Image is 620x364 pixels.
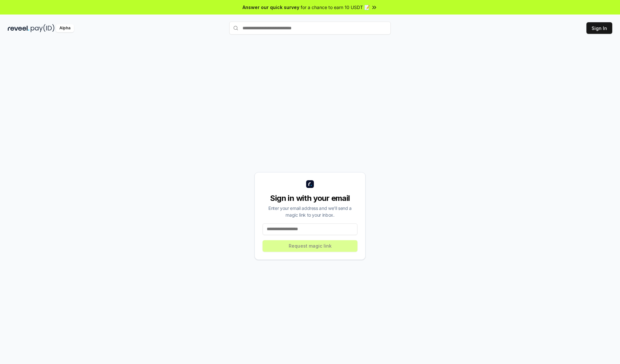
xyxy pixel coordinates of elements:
span: Answer our quick survey [243,4,299,11]
img: reveel_dark [8,24,29,32]
img: pay_id [31,24,55,32]
button: Sign In [586,22,612,34]
span: for a chance to earn 10 USDT 📝 [301,4,370,11]
div: Alpha [56,24,74,32]
img: logo_small [306,180,314,188]
div: Sign in with your email [263,193,357,203]
div: Enter your email address and we’ll send a magic link to your inbox. [263,205,357,218]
